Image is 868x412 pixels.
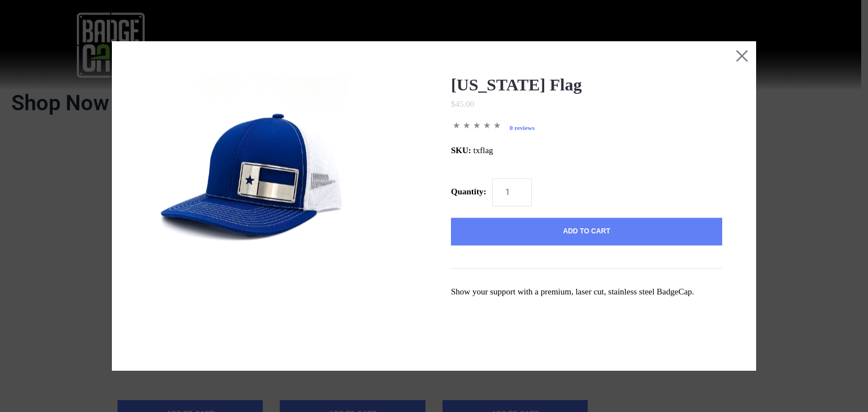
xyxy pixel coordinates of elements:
span: $45.00 [451,100,474,109]
span: SKU: [451,146,471,155]
p: Show your support with a premium, laser cut, stainless steel BadgeCap. [451,285,722,298]
span: txflag [474,146,493,155]
a: 0 reviews [510,124,535,131]
button: Close this dialog window [728,41,756,70]
button: Add to Cart [451,218,722,246]
span: Quantity: [451,188,487,197]
a: [US_STATE] Flag [451,75,581,94]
